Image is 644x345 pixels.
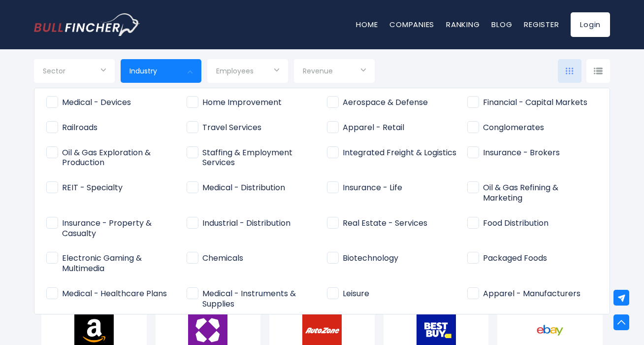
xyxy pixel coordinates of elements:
span: Industry [129,67,157,75]
a: Go to homepage [34,13,140,36]
span: Medical - Instruments & Supplies [187,289,317,310]
img: Bullfincher logo [34,13,140,36]
span: Insurance - Property & Casualty [46,218,177,239]
a: Companies [389,19,434,30]
span: Real Estate - Services [327,218,427,229]
span: Aerospace & Defense [327,98,428,108]
span: Medical - Healthcare Plans [46,289,167,299]
a: Blog [491,19,512,30]
span: Staffing & Employment Services [187,148,317,169]
span: Employees [216,67,254,75]
span: Chemicals [187,253,243,264]
span: Integrated Freight & Logistics [327,148,456,158]
a: Register [524,19,559,30]
span: Insurance - Brokers [467,148,560,158]
span: Food Distribution [467,218,548,229]
span: Insurance - Life [327,183,402,193]
span: Leisure [327,289,369,299]
span: Oil & Gas Refining & Marketing [467,183,598,204]
span: Packaged Foods [467,253,547,264]
a: Login [571,12,610,37]
span: Apparel - Retail [327,123,404,133]
span: Oil & Gas Exploration & Production [46,148,177,169]
span: Revenue [303,67,333,75]
span: REIT - Specialty [46,183,123,193]
span: Industrial - Distribution [187,218,290,229]
span: Medical - Devices [46,98,131,108]
a: Ranking [446,19,480,30]
span: Conglomerates [467,123,544,133]
span: Apparel - Manufacturers [467,289,580,299]
span: Home Improvement [187,98,282,108]
span: Biotechnology [327,253,398,264]
span: Electronic Gaming & Multimedia [46,253,177,274]
span: Travel Services [187,123,261,133]
a: Home [356,19,378,30]
span: Medical - Distribution [187,183,285,193]
span: Financial - Capital Markets [467,98,587,108]
span: Railroads [46,123,97,133]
